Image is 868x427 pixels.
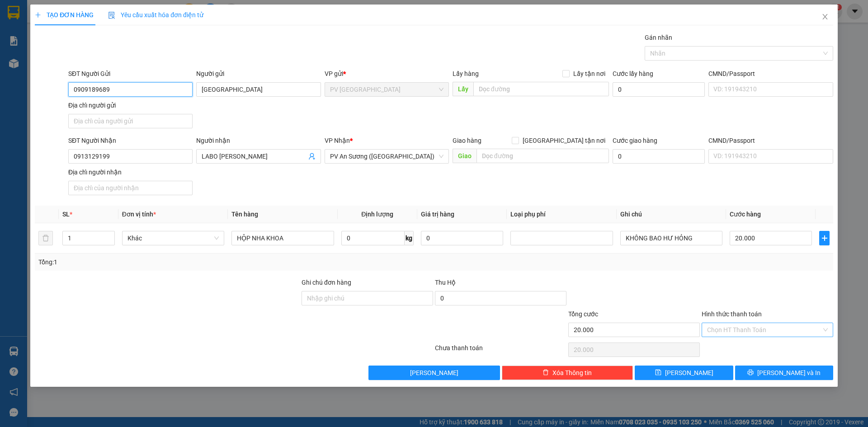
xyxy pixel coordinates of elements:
[302,279,351,286] label: Ghi chú đơn hàng
[665,368,713,378] span: [PERSON_NAME]
[330,150,443,163] span: PV An Sương (Hàng Hóa)
[820,235,829,242] span: plus
[435,279,456,286] span: Thu Hộ
[368,366,500,380] button: [PERSON_NAME]
[453,82,473,96] span: Lấy
[519,136,609,145] span: [GEOGRAPHIC_DATA] tận nơi
[730,211,761,218] span: Cước hàng
[507,206,616,223] th: Loại phụ phí
[645,34,672,41] label: Gán nhãn
[62,211,70,218] span: SL
[231,231,334,245] input: VD: Bàn, Ghế
[613,70,653,77] label: Cước lấy hàng
[655,369,661,376] span: save
[473,82,609,96] input: Dọc đường
[570,69,609,79] span: Lấy tận nơi
[453,137,481,144] span: Giao hàng
[735,366,833,380] button: printer[PERSON_NAME] và In
[108,11,203,19] span: Yêu cầu xuất hóa đơn điện tử
[620,231,722,245] input: Ghi Chú
[127,231,219,245] span: Khác
[421,231,503,245] input: 0
[68,114,193,128] input: Địa chỉ của người gửi
[708,69,833,79] div: CMND/Passport
[708,136,833,145] div: CMND/Passport
[325,69,449,79] div: VP gửi
[68,167,193,177] div: Địa chỉ người nhận
[453,149,476,163] span: Giao
[613,149,705,164] input: Cước giao hàng
[568,310,598,318] span: Tổng cước
[702,310,762,318] label: Hình thức thanh toán
[405,231,414,245] span: kg
[325,137,350,144] span: VP Nhận
[108,12,115,19] img: icon
[68,136,193,145] div: SĐT Người Nhận
[421,211,454,218] span: Giá trị hàng
[747,369,754,376] span: printer
[196,69,321,79] div: Người gửi
[757,368,821,378] span: [PERSON_NAME] và In
[330,83,443,96] span: PV Hòa Thành
[38,231,53,245] button: delete
[68,100,193,110] div: Địa chỉ người gửi
[361,211,393,218] span: Định lượng
[68,69,193,79] div: SĐT Người Gửi
[617,206,726,223] th: Ghi chú
[502,366,633,380] button: deleteXóa Thông tin
[35,12,41,18] span: plus
[812,5,838,30] button: Close
[635,366,733,380] button: save[PERSON_NAME]
[410,368,458,378] span: [PERSON_NAME]
[231,211,258,218] span: Tên hàng
[196,136,321,145] div: Người nhận
[613,82,705,97] input: Cước lấy hàng
[476,149,609,163] input: Dọc đường
[819,231,829,245] button: plus
[552,368,592,378] span: Xóa Thông tin
[122,211,156,218] span: Đơn vị tính
[453,70,479,77] span: Lấy hàng
[38,257,335,267] div: Tổng: 1
[542,369,549,376] span: delete
[68,181,193,195] input: Địa chỉ của người nhận
[613,137,657,144] label: Cước giao hàng
[35,11,94,19] span: TẠO ĐƠN HÀNG
[308,153,316,160] span: user-add
[434,343,567,359] div: Chưa thanh toán
[821,13,829,20] span: close
[302,291,433,305] input: Ghi chú đơn hàng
